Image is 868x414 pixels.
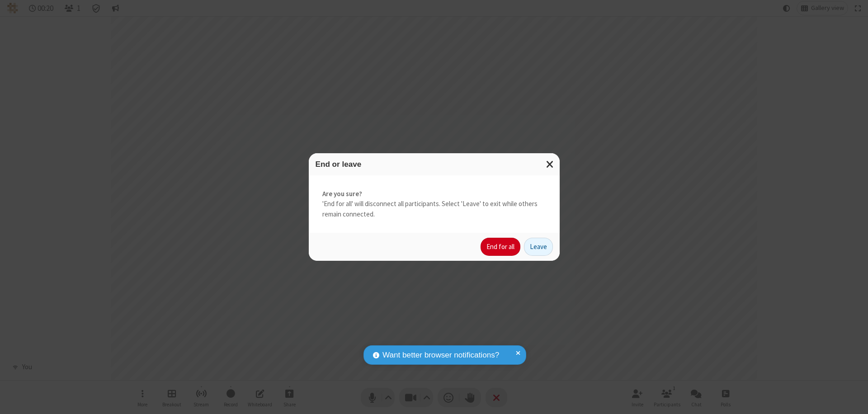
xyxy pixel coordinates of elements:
[322,189,546,199] strong: Are you sure?
[524,238,553,256] button: Leave
[481,238,520,256] button: End for all
[316,160,553,169] h3: End or leave
[382,349,499,361] span: Want better browser notifications?
[541,153,560,175] button: Close modal
[309,175,560,233] div: 'End for all' will disconnect all participants. Select 'Leave' to exit while others remain connec...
